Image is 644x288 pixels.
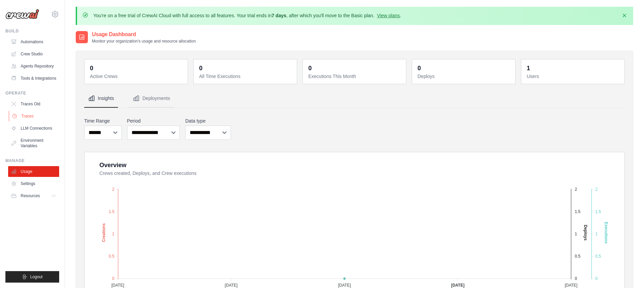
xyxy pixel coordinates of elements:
label: Period [127,117,180,124]
tspan: 2 [595,187,598,192]
div: Manage [5,158,59,163]
tspan: [DATE] [451,283,464,288]
tspan: 0.5 [575,254,580,259]
div: Overview [99,160,126,170]
div: Build [5,28,59,34]
a: Settings [8,178,59,189]
button: Resources [8,190,59,201]
tspan: 0 [575,276,577,281]
tspan: [DATE] [111,283,124,288]
tspan: 0 [112,276,115,281]
a: View plans [377,13,400,18]
tspan: 0.5 [595,254,601,259]
nav: Tabs [84,89,625,108]
p: Monitor your organization's usage and resource allocation [92,38,196,44]
text: Executions [604,222,609,243]
a: Traces Old [8,99,59,109]
button: Logout [5,271,59,283]
a: Automations [8,36,59,47]
dt: All Time Executions [199,73,293,80]
div: Operate [5,90,59,96]
tspan: [DATE] [338,283,351,288]
dt: Users [527,73,620,80]
p: You're on a free trial of CrewAI Cloud with full access to all features. Your trial ends in , aft... [93,12,401,19]
a: Tools & Integrations [8,73,59,84]
text: Deploys [583,225,588,241]
button: Insights [84,89,118,108]
a: Usage [8,166,59,177]
tspan: [DATE] [225,283,238,288]
button: Deployments [129,89,174,108]
div: 0 [308,63,312,73]
div: 0 [199,63,202,73]
dt: Active Crews [90,73,184,80]
tspan: 1 [112,232,115,236]
dt: Deploys [418,73,511,80]
dt: Crews created, Deploys, and Crew executions [99,170,616,177]
h2: Usage Dashboard [92,30,196,38]
tspan: 1.5 [595,209,601,214]
a: Traces [9,111,60,122]
a: LLM Connections [8,123,59,134]
tspan: [DATE] [565,283,577,288]
label: Data type [185,117,231,124]
tspan: 1 [575,232,577,236]
strong: 7 days [271,13,286,18]
tspan: 1.5 [109,209,115,214]
div: 0 [418,63,421,73]
tspan: 1.5 [575,209,580,214]
text: Creations [101,223,106,242]
dt: Executions This Month [308,73,402,80]
tspan: 0.5 [109,254,115,259]
tspan: 1 [595,232,598,236]
a: Agents Repository [8,61,59,72]
span: Resources [21,193,40,199]
tspan: 0 [595,276,598,281]
tspan: 2 [575,187,577,192]
a: Environment Variables [8,135,59,151]
div: 1 [527,63,530,73]
div: 0 [90,63,93,73]
span: Logout [30,274,43,280]
label: Time Range [84,117,122,124]
img: Logo [5,9,39,19]
a: Crew Studio [8,49,59,59]
tspan: 2 [112,187,115,192]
